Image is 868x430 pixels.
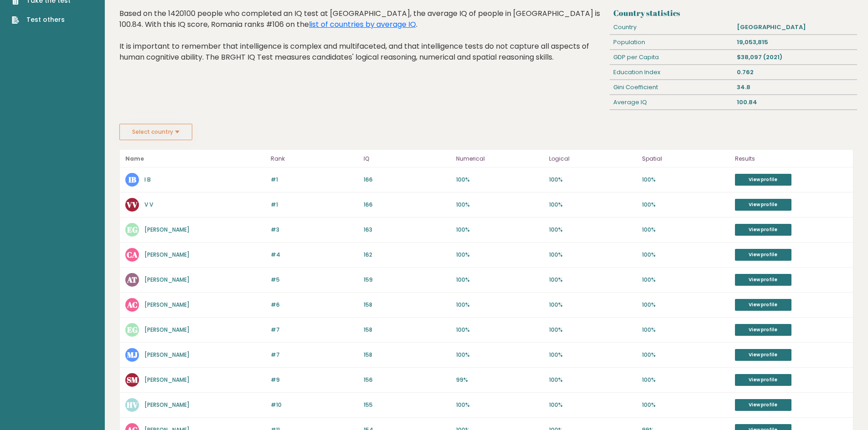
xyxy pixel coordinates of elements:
div: Population [610,35,733,50]
a: Test others [12,15,71,25]
p: Rank [271,153,358,164]
a: View profile [735,174,791,186]
p: 159 [364,276,451,284]
p: 100% [456,201,544,209]
a: I B [144,176,151,183]
a: [PERSON_NAME] [144,351,190,359]
p: 158 [364,326,451,334]
p: 100% [642,401,729,409]
h3: Country statistics [613,8,853,18]
p: 100% [642,201,729,209]
a: View profile [735,249,791,261]
text: EG [127,324,138,335]
p: Logical [549,153,637,164]
p: #7 [271,351,358,359]
p: 99% [456,376,544,384]
b: Name [125,155,144,162]
p: #9 [271,376,358,384]
p: 100% [549,401,637,409]
div: Average IQ [610,95,733,110]
p: #10 [271,401,358,409]
p: #4 [271,251,358,259]
p: Results [735,153,847,164]
p: 100% [642,326,729,334]
p: 100% [456,176,544,184]
p: 155 [364,401,451,409]
p: 162 [364,251,451,259]
p: 163 [364,226,451,234]
div: Based on the 1420100 people who completed an IQ test at [GEOGRAPHIC_DATA], the average IQ of peop... [119,8,606,76]
a: View profile [735,199,791,211]
p: 100% [549,351,637,359]
p: Spatial [642,153,729,164]
a: [PERSON_NAME] [144,326,190,334]
p: 158 [364,351,451,359]
p: 100% [456,226,544,234]
a: list of countries by average IQ [309,19,416,30]
div: 19,053,815 [734,35,857,50]
a: View profile [735,399,791,411]
a: [PERSON_NAME] [144,251,190,258]
a: View profile [735,324,791,336]
a: [PERSON_NAME] [144,276,190,283]
p: 100% [456,251,544,259]
a: View profile [735,274,791,286]
div: 0.762 [734,65,857,80]
p: IQ [364,153,451,164]
div: GDP per Capita [610,50,733,65]
p: #3 [271,226,358,234]
button: Select country [119,124,192,140]
p: 100% [549,376,637,384]
p: 100% [642,176,729,184]
p: 166 [364,176,451,184]
text: IB [128,174,136,185]
p: 100% [549,201,637,209]
p: 100% [642,351,729,359]
a: View profile [735,349,791,361]
div: [GEOGRAPHIC_DATA] [734,20,857,35]
p: 100% [549,176,637,184]
p: 100% [642,226,729,234]
p: 100% [456,276,544,284]
text: VV [126,199,138,210]
p: 100% [456,401,544,409]
div: 100.84 [734,95,857,110]
a: [PERSON_NAME] [144,301,190,309]
div: Education Index [610,65,733,80]
p: 100% [456,351,544,359]
text: EG [127,224,138,235]
div: $38,097 (2021) [734,50,857,65]
div: Country [610,20,733,35]
text: SM [127,374,138,385]
text: AC [127,299,138,310]
a: View profile [735,374,791,386]
text: HV [127,400,138,410]
p: 100% [642,301,729,309]
a: View profile [735,299,791,311]
p: #1 [271,176,358,184]
a: View profile [735,224,791,236]
p: Numerical [456,153,544,164]
p: 100% [549,326,637,334]
p: 100% [549,251,637,259]
a: [PERSON_NAME] [144,226,190,233]
p: 156 [364,376,451,384]
div: 34.8 [734,80,857,95]
p: 158 [364,301,451,309]
p: #6 [271,301,358,309]
div: Gini Coefficient [610,80,733,95]
p: #1 [271,201,358,209]
p: 100% [549,226,637,234]
p: 100% [456,301,544,309]
p: #7 [271,326,358,334]
p: 100% [642,251,729,259]
p: 166 [364,201,451,209]
a: V V [144,201,153,208]
p: 100% [456,326,544,334]
p: 100% [549,301,637,309]
p: 100% [642,376,729,384]
a: [PERSON_NAME] [144,376,190,384]
text: MJ [127,349,138,360]
p: 100% [642,276,729,284]
p: #5 [271,276,358,284]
